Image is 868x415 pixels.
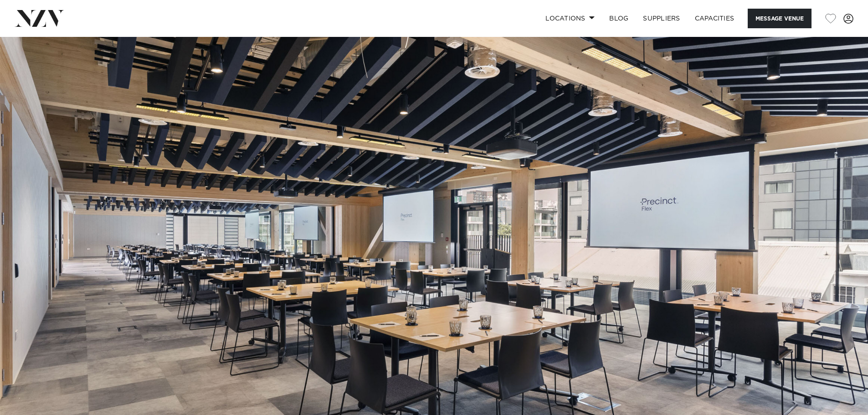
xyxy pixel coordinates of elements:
[748,9,812,28] button: Message Venue
[636,9,687,28] a: SUPPLIERS
[15,10,64,26] img: nzv-logo.png
[538,9,602,28] a: Locations
[688,9,742,28] a: Capacities
[602,9,636,28] a: BLOG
